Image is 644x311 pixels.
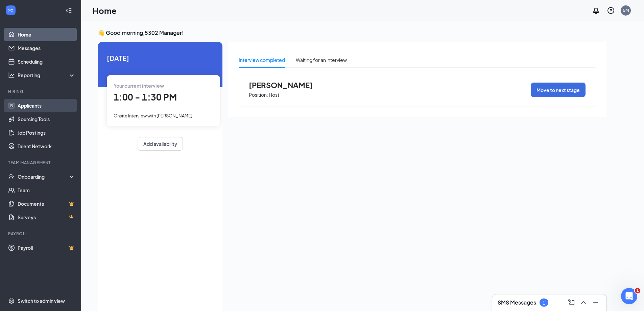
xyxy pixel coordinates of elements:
div: Waiting for an interview [296,56,347,64]
svg: UserCheck [8,173,15,180]
svg: ComposeMessage [567,298,575,307]
button: ChevronUp [578,297,589,308]
a: Applicants [18,99,75,112]
a: DocumentsCrown [18,197,75,210]
span: Onsite Interview with [PERSON_NAME] [114,113,192,118]
button: Minimize [590,297,601,308]
h1: Home [93,5,117,16]
button: ComposeMessage [566,297,577,308]
h3: SMS Messages [498,299,536,306]
div: Switch to admin view [18,297,65,304]
svg: ChevronUp [579,298,588,307]
svg: QuestionInfo [607,6,615,15]
a: SurveysCrown [18,210,75,224]
h3: 👋 Good morning, 5302 Manager ! [98,29,606,37]
p: Host [269,92,279,98]
iframe: Intercom live chat [621,288,637,304]
a: Scheduling [18,55,75,68]
p: Position: [249,92,268,98]
svg: Collapse [65,7,72,14]
a: PayrollCrown [18,241,75,254]
span: 1 [635,288,640,293]
button: Add availability [138,137,183,151]
div: Onboarding [18,173,70,180]
div: 1 [543,300,545,306]
svg: Minimize [592,298,600,307]
svg: WorkstreamLogo [7,7,14,14]
a: Messages [18,41,75,55]
svg: Analysis [8,72,15,79]
div: 5M [623,7,629,13]
span: Your current interview [114,83,164,89]
a: Team [18,183,75,197]
a: Home [18,28,75,41]
button: Move to next stage [531,83,586,97]
a: Job Postings [18,126,75,139]
div: Payroll [8,231,74,237]
div: Interview completed [239,56,285,64]
div: Reporting [18,72,76,79]
div: Hiring [8,89,74,94]
div: Team Management [8,160,74,165]
span: [DATE] [107,53,214,63]
a: Sourcing Tools [18,112,75,126]
svg: Settings [8,297,15,304]
span: [PERSON_NAME] [249,81,323,89]
svg: Notifications [592,6,600,15]
a: Talent Network [18,139,75,153]
span: 1:00 - 1:30 PM [114,91,177,103]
